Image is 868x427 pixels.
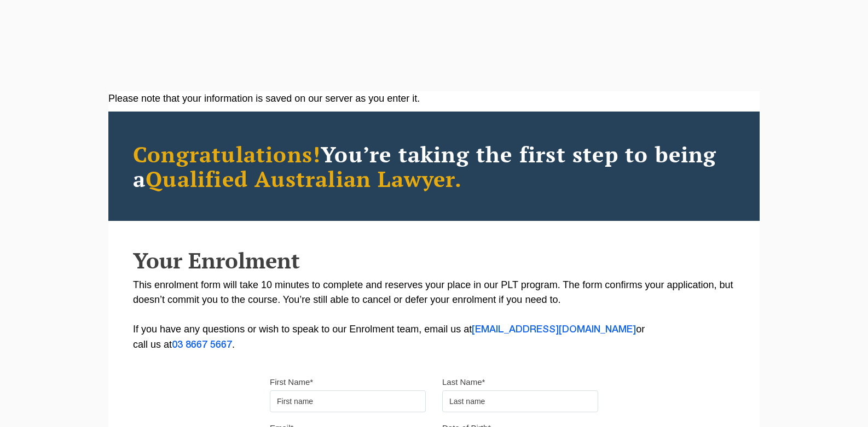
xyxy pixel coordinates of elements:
label: Last Name* [442,377,485,388]
div: Please note that your information is saved on our server as you enter it. [108,91,760,106]
h2: You’re taking the first step to being a [133,142,735,191]
a: [EMAIL_ADDRESS][DOMAIN_NAME] [472,325,636,334]
span: Qualified Australian Lawyer. [146,164,462,193]
span: Congratulations! [133,139,321,168]
input: Last name [442,390,598,412]
input: First name [270,390,426,412]
a: 03 8667 5667 [172,341,232,349]
h2: Your Enrolment [133,248,735,272]
p: This enrolment form will take 10 minutes to complete and reserves your place in our PLT program. ... [133,278,735,353]
label: First Name* [270,377,313,388]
